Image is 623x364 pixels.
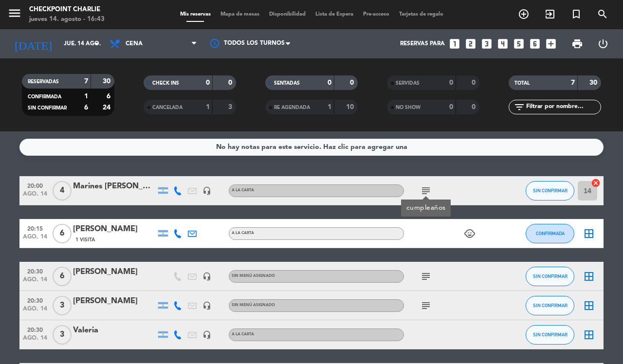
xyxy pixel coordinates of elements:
span: 20:00 [23,180,47,191]
span: 1 Visita [75,236,95,244]
button: menu [7,6,22,24]
button: SIN CONFIRMAR [526,181,574,200]
span: A LA CARTA [232,188,254,192]
strong: 0 [228,79,234,86]
i: [DATE] [7,33,59,55]
strong: 24 [103,104,112,111]
strong: 0 [472,104,477,110]
span: ago. 14 [23,191,47,202]
span: SIN CONFIRMAR [533,188,568,193]
i: exit_to_app [544,8,556,20]
span: Mis reservas [175,12,216,17]
span: 6 [53,267,72,286]
span: CANCELADA [152,105,183,110]
span: RESERVADAS [28,79,59,84]
i: menu [7,6,22,20]
div: jueves 14. agosto - 16:43 [29,15,105,24]
span: SIN CONFIRMAR [533,273,568,279]
strong: 6 [84,104,88,111]
div: [PERSON_NAME] [73,266,156,278]
span: 20:15 [23,222,47,234]
span: ago. 14 [23,276,47,288]
i: add_box [545,37,557,50]
strong: 1 [84,93,88,100]
div: LOG OUT [590,29,616,58]
i: headset_mic [202,330,211,339]
strong: 0 [328,79,331,86]
span: Cena [126,40,143,47]
i: subject [420,185,432,197]
div: [PERSON_NAME] [73,223,156,236]
input: Filtrar por nombre... [525,102,601,112]
span: ago. 14 [23,335,47,346]
strong: 0 [449,79,453,86]
span: RE AGENDADA [274,105,310,110]
i: border_all [583,228,595,239]
span: SIN CONFIRMAR [28,106,67,110]
span: TOTAL [514,81,530,86]
strong: 30 [103,78,112,85]
strong: 1 [328,104,331,110]
i: looks_5 [513,37,525,50]
i: turned_in_not [570,8,582,20]
i: headset_mic [202,272,211,281]
span: 20:30 [23,294,47,306]
strong: 7 [84,78,88,85]
span: CONFIRMADA [536,231,565,236]
strong: 10 [346,104,356,110]
strong: 0 [350,79,356,86]
span: Disponibilidad [264,12,311,17]
span: SERVIDAS [396,81,420,86]
i: power_settings_new [597,38,609,50]
i: looks_3 [480,37,493,50]
span: 20:30 [23,265,47,276]
div: No hay notas para este servicio. Haz clic para agregar una [216,142,407,153]
i: filter_list [513,101,525,113]
span: Sin menú asignado [232,303,275,307]
span: SIN CONFIRMAR [533,303,568,308]
div: [PERSON_NAME] [73,295,156,308]
strong: 30 [589,79,599,86]
strong: 7 [571,79,575,86]
span: 3 [53,296,72,315]
span: ago. 14 [23,306,47,317]
div: Marines [PERSON_NAME] [73,180,156,193]
span: 3 [53,325,72,345]
span: A LA CARTA [232,231,254,235]
span: CHECK INS [152,81,179,86]
i: headset_mic [202,301,211,310]
span: Mapa de mesas [216,12,264,17]
div: Valeria [73,324,156,337]
span: ago. 14 [23,234,47,245]
i: headset_mic [202,186,211,195]
span: Reservas para [400,40,445,47]
i: looks_4 [496,37,509,50]
strong: 1 [206,104,210,110]
span: print [571,38,583,50]
span: Pre-acceso [358,12,394,17]
div: cumpleaños [406,203,446,213]
span: CONFIRMADA [28,94,61,99]
i: subject [420,300,432,311]
span: Tarjetas de regalo [394,12,448,17]
i: subject [420,271,432,282]
span: SENTADAS [274,81,300,86]
i: child_care [464,228,476,239]
span: 20:30 [23,324,47,335]
i: search [597,8,608,20]
i: looks_6 [529,37,541,50]
span: 4 [53,181,72,200]
span: A LA CARTA [232,332,254,336]
i: looks_one [448,37,461,50]
button: CONFIRMADA [526,224,574,243]
strong: 3 [228,104,234,110]
i: cancel [591,178,601,188]
div: Checkpoint Charlie [29,5,105,15]
button: SIN CONFIRMAR [526,267,574,286]
strong: 0 [472,79,477,86]
span: Lista de Espera [311,12,358,17]
i: arrow_drop_down [91,38,102,50]
span: SIN CONFIRMAR [533,332,568,337]
i: border_all [583,300,595,311]
strong: 6 [107,93,112,100]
